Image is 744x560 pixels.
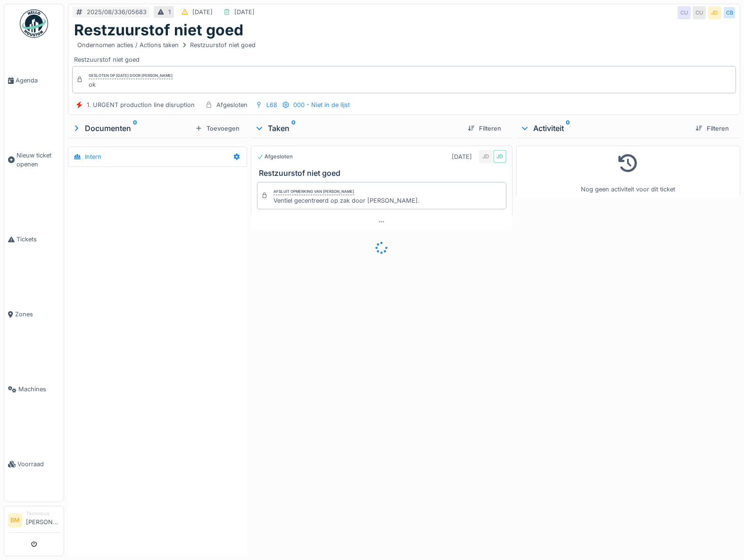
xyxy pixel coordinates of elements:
span: Zones [15,310,60,319]
div: Afgesloten [216,100,248,109]
div: Ventiel gecentreerd op zak door [PERSON_NAME]. [273,196,420,205]
div: Afgesloten [257,153,293,161]
sup: 0 [566,123,570,134]
div: CB [723,6,736,19]
div: Documenten [72,123,191,134]
div: 1. URGENT production line disruption [87,100,195,109]
div: [DATE] [452,152,472,161]
div: CU [693,6,706,19]
div: Intern [85,152,101,161]
li: [PERSON_NAME] [26,510,60,530]
span: Machines [18,385,60,394]
div: CU [678,6,691,19]
div: Ondernomen acties / Actions taken Restzuurstof niet goed [77,41,256,49]
a: Nieuw ticket openen [4,118,64,202]
a: BM Technicus[PERSON_NAME] [8,510,60,533]
li: BM [8,513,22,527]
div: Filteren [692,122,733,135]
sup: 0 [291,123,296,134]
div: L68 [266,100,277,109]
div: [DATE] [192,8,213,16]
span: Nieuw ticket openen [17,151,60,169]
a: Agenda [4,43,64,118]
a: Voorraad [4,427,64,502]
span: Voorraad [17,460,60,469]
div: Afsluit opmerking van [PERSON_NAME] [273,189,354,195]
div: 2025/08/336/05683 [87,8,147,16]
img: Badge_color-CXgf-gQk.svg [20,9,48,38]
div: Taken [255,123,460,134]
h3: Restzuurstof niet goed [259,169,508,178]
div: [DATE] [234,8,255,16]
div: JD [708,6,721,19]
div: Activiteit [520,123,688,134]
div: JD [479,150,492,163]
a: Machines [4,352,64,427]
div: Nog geen activiteit voor dit ticket [522,150,734,194]
div: 000 - Niet in de lijst [293,100,350,109]
span: Agenda [16,76,60,85]
div: Toevoegen [191,122,243,135]
a: Tickets [4,202,64,277]
a: Zones [4,277,64,352]
span: Tickets [17,235,60,244]
div: Restzuurstof niet goed [74,39,734,64]
div: Technicus [26,510,60,517]
div: Gesloten op [DATE] door [PERSON_NAME] [89,73,173,79]
div: Filteren [464,122,505,135]
sup: 0 [133,123,137,134]
div: 1 [168,8,171,16]
div: ok [89,80,173,89]
h1: Restzuurstof niet goed [74,21,243,39]
div: JD [493,150,506,163]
